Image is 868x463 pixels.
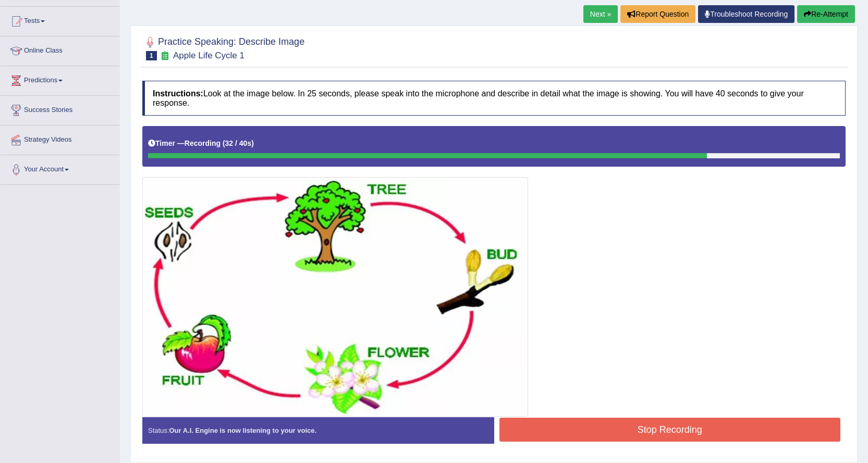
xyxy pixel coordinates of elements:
b: Instructions: [153,89,203,98]
h5: Timer — [148,140,254,147]
small: Exam occurring question [160,51,170,61]
a: Success Stories [1,96,119,122]
button: Stop Recording [499,418,841,442]
a: Next » [583,5,618,23]
button: Re-Attempt [797,5,855,23]
a: Troubleshoot Recording [698,5,794,23]
h2: Practice Speaking: Describe Image [142,34,304,60]
b: 32 / 40s [225,139,252,147]
a: Tests [1,7,119,33]
span: 1 [146,51,157,60]
h4: Look at the image below. In 25 seconds, please speak into the microphone and describe in detail w... [142,81,846,116]
a: Strategy Videos [1,126,119,152]
div: Status: [142,417,494,444]
a: Predictions [1,66,119,92]
b: ) [251,139,254,147]
button: Report Question [620,5,695,23]
b: Recording [185,139,221,147]
a: Your Account [1,155,119,181]
small: Apple Life Cycle 1 [173,51,244,60]
a: Online Class [1,36,119,62]
strong: Our A.I. Engine is now listening to your voice. [169,427,316,434]
b: ( [223,139,225,147]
